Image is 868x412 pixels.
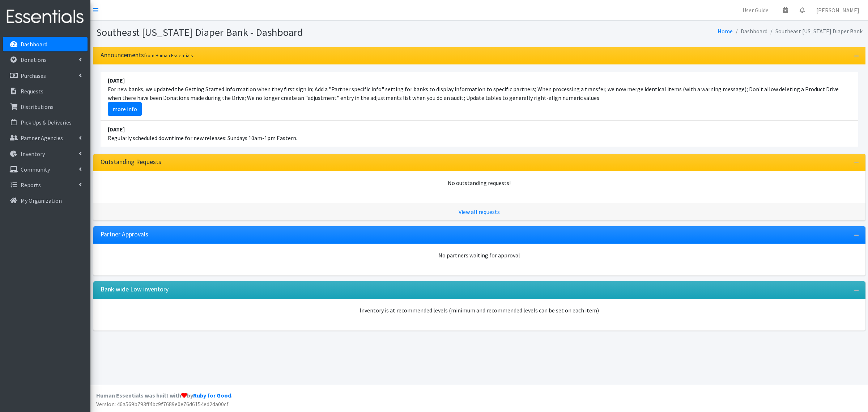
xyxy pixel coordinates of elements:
[101,178,858,187] div: No outstanding requests!
[101,251,858,260] div: No partners waiting for approval
[101,286,169,293] h3: Bank-wide Low inventory
[3,162,88,177] a: Community
[21,134,63,142] p: Partner Agencies
[3,37,88,51] a: Dashboard
[3,5,88,29] img: HumanEssentials
[733,26,767,37] li: Dashboard
[3,68,88,83] a: Purchases
[108,77,125,84] strong: [DATE]
[21,197,62,204] p: My Organization
[3,178,88,192] a: Reports
[810,3,865,17] a: [PERSON_NAME]
[193,392,231,399] a: Ruby for Good
[767,26,863,37] li: Southeast [US_STATE] Diaper Bank
[21,103,54,110] p: Distributions
[101,231,148,238] h3: Partner Approvals
[3,131,88,145] a: Partner Agencies
[21,88,43,95] p: Requests
[21,56,47,63] p: Donations
[21,181,41,189] p: Reports
[96,400,229,408] span: Version: 46a569b793ff4bc9f7689e0e76d6154ed2da00cf
[459,208,500,215] a: View all requests
[21,41,47,48] p: Dashboard
[3,84,88,98] a: Requests
[96,26,477,39] h1: Southeast [US_STATE] Diaper Bank - Dashboard
[101,72,858,121] li: For new banks, we updated the Getting Started information when they first sign in; Add a "Partner...
[21,166,50,173] p: Community
[3,147,88,161] a: Inventory
[108,102,142,116] a: more info
[101,51,193,59] h3: Announcements
[3,52,88,67] a: Donations
[718,28,733,35] a: Home
[3,115,88,130] a: Pick Ups & Deliveries
[101,306,858,315] p: Inventory is at recommended levels (minimum and recommended levels can be set on each item)
[108,126,125,133] strong: [DATE]
[101,121,858,147] li: Regularly scheduled downtime for new releases: Sundays 10am-1pm Eastern.
[21,72,46,79] p: Purchases
[3,100,88,114] a: Distributions
[3,193,88,208] a: My Organization
[101,158,161,166] h3: Outstanding Requests
[96,392,233,399] strong: Human Essentials was built with by .
[21,150,45,157] p: Inventory
[737,3,774,17] a: User Guide
[144,52,193,59] small: from Human Essentials
[21,119,72,126] p: Pick Ups & Deliveries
